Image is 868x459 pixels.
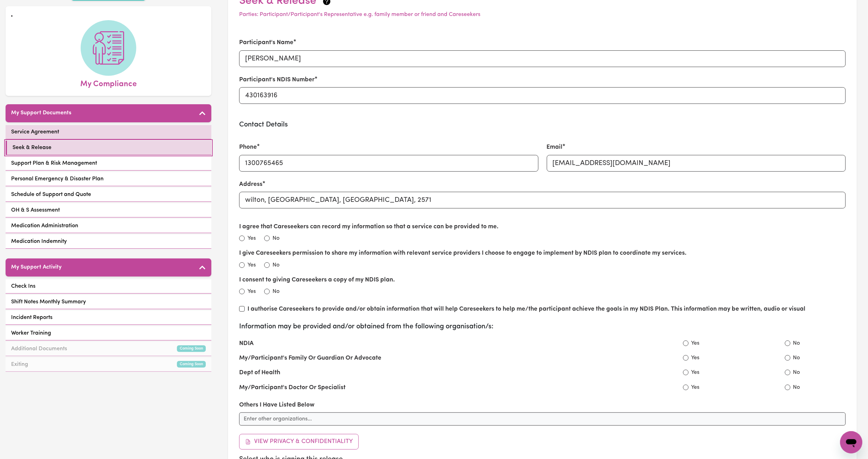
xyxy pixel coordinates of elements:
[11,264,62,271] h5: My Support Activity
[11,298,86,306] span: Shift Notes Monthly Summary
[13,144,51,152] span: Seek & Release
[239,354,381,363] label: My/Participant's Family Or Guardian Or Advocate
[11,329,51,337] span: Worker Training
[6,295,211,309] a: Shift Notes Monthly Summary
[239,38,293,47] label: Participant's Name
[11,206,60,214] span: OH & S Assessment
[273,234,279,243] label: No
[239,249,687,258] label: I give Careseekers permission to share my information with relevant service providers I choose to...
[6,188,211,202] a: Schedule of Support and Quote
[248,261,256,269] label: Yes
[11,20,206,90] a: My Compliance
[245,306,805,312] label: I authorise Careseekers to provide and/or obtain information that will help Careseekers to help m...
[239,412,846,426] input: Enter other organizations...
[248,287,256,296] label: Yes
[6,141,211,155] a: Seek & Release
[248,234,256,243] label: Yes
[547,143,563,152] label: Email
[239,339,254,348] label: NDIA
[6,342,211,356] a: Additional DocumentsComing Soon
[239,143,257,152] label: Phone
[6,326,211,341] a: Worker Training
[793,383,800,392] label: No
[11,110,71,116] h5: My Support Documents
[6,311,211,325] a: Incident Reports
[239,276,395,285] label: I consent to giving Careseekers a copy of my NDIS plan.
[11,237,67,246] span: Medication Indemnity
[273,287,279,296] label: No
[11,360,28,369] span: Exiting
[6,259,211,277] button: My Support Activity
[11,175,104,183] span: Personal Emergency & Disaster Plan
[840,431,862,453] iframe: Button to launch messaging window, conversation in progress
[273,261,279,269] label: No
[6,104,211,122] button: My Support Documents
[11,222,78,230] span: Medication Administration
[80,76,137,90] span: My Compliance
[239,434,359,449] button: View Privacy & Confidentiality
[239,322,846,331] h3: Information may be provided and/or obtained from the following organisation/s:
[6,235,211,249] a: Medication Indemnity
[6,358,211,372] a: ExitingComing Soon
[239,368,280,377] label: Dept of Health
[239,401,315,410] label: Others I Have Listed Below
[177,345,206,352] small: Coming Soon
[11,159,97,167] span: Support Plan & Risk Management
[793,368,800,377] label: No
[691,383,700,392] label: Yes
[793,354,800,362] label: No
[691,368,700,377] label: Yes
[239,222,498,231] label: I agree that Careseekers can record my information so that a service can be provided to me.
[691,354,700,362] label: Yes
[6,279,211,294] a: Check Ins
[239,10,846,19] p: Parties: Participant/Participant's Representative e.g. family member or friend and Careseekers
[6,172,211,186] a: Personal Emergency & Disaster Plan
[793,339,800,347] label: No
[239,180,262,189] label: Address
[11,190,91,199] span: Schedule of Support and Quote
[6,203,211,218] a: OH & S Assessment
[691,339,700,347] label: Yes
[11,282,35,290] span: Check Ins
[11,345,67,353] span: Additional Documents
[11,128,59,136] span: Service Agreement
[239,121,846,129] h3: Contact Details
[11,313,52,322] span: Incident Reports
[6,125,211,139] a: Service Agreement
[239,75,315,84] label: Participant's NDIS Number
[6,219,211,233] a: Medication Administration
[177,361,206,368] small: Coming Soon
[239,383,346,392] label: My/Participant's Doctor Or Specialist
[6,156,211,171] a: Support Plan & Risk Management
